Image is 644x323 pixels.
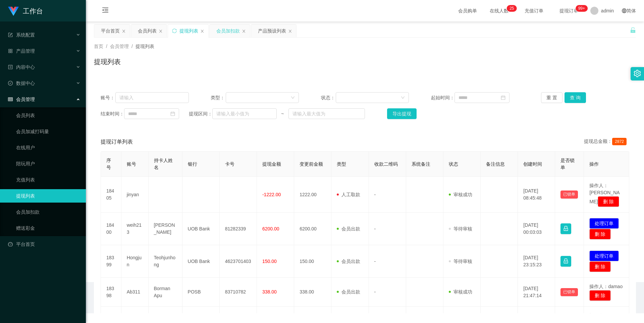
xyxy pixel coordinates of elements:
button: 导出提现 [387,108,417,119]
span: 提现订单列表 [101,138,133,146]
td: POSB [182,278,220,307]
span: 审核成功 [449,192,472,197]
span: 会员管理 [110,44,129,49]
td: Teohjunhong [149,245,182,278]
i: 图标: sync [172,29,177,33]
span: ~ [277,110,288,117]
span: 提现金额 [262,161,281,167]
td: [DATE] 23:15:23 [518,245,555,278]
span: 提现订单 [556,8,582,13]
i: 图标: setting [634,70,641,77]
div: 会员加扣款 [216,24,240,37]
span: - [374,289,376,294]
span: / [106,44,107,49]
td: 83710782 [220,278,257,307]
i: 图标: close [288,29,292,33]
span: 收款二维码 [374,161,398,167]
span: 操作人：[PERSON_NAME] [589,183,620,204]
span: 150.00 [262,259,277,264]
td: 150.00 [294,245,331,278]
span: 提现列表 [136,44,154,49]
span: 类型 [337,161,346,167]
i: 图标: menu-fold [94,0,117,22]
span: 等待审核 [449,259,472,264]
span: 系统配置 [8,32,35,38]
span: 会员出款 [337,289,360,294]
a: 提现列表 [16,189,80,203]
button: 重 置 [541,92,562,103]
span: 在线人数 [486,8,512,13]
i: 图标: profile [8,65,13,69]
div: 产品预设列表 [258,24,286,37]
i: 图标: down [401,96,405,100]
td: 81282339 [220,213,257,245]
span: 数据中心 [8,80,35,86]
td: UOB Bank [182,245,220,278]
td: [DATE] 21:47:14 [518,278,555,307]
span: -1222.00 [262,192,281,197]
a: 赠送彩金 [16,221,80,235]
i: 图标: close [159,29,163,33]
span: 6200.00 [262,226,279,231]
span: 系统备注 [412,161,430,167]
div: 提现列表 [179,24,198,37]
span: 备注信息 [486,161,505,167]
span: 起始时间： [431,94,454,101]
button: 图标: lock [560,223,571,234]
button: 已锁单 [560,288,578,296]
td: 1222.00 [294,177,331,213]
span: 变更前金额 [300,161,323,167]
td: 338.00 [294,278,331,307]
span: 银行 [188,161,197,167]
td: [PERSON_NAME] [149,213,182,245]
span: 产品管理 [8,48,35,54]
button: 查 询 [565,92,586,103]
td: 18400 [101,213,121,245]
span: 会员出款 [337,259,360,264]
span: 充值订单 [521,8,547,13]
i: 图标: calendar [501,95,505,100]
span: 操作人：damao [589,284,623,289]
sup: 999 [576,5,588,12]
i: 图标: calendar [170,111,175,116]
sup: 25 [507,5,517,12]
button: 已锁单 [560,191,578,199]
td: Borman Apu [149,278,182,307]
i: 图标: unlock [630,27,636,33]
p: 2 [509,5,512,12]
a: 会员加扣款 [16,205,80,219]
a: 会员列表 [16,109,80,122]
span: 人工取款 [337,192,360,197]
a: 充值列表 [16,173,80,186]
button: 处理订单 [589,251,619,261]
td: jinyan [121,177,149,213]
i: 图标: table [8,97,13,102]
span: 类型： [211,94,226,101]
span: 账号 [127,161,136,167]
a: 图标: dashboard平台首页 [8,237,80,251]
span: 创建时间 [523,161,542,167]
td: UOB Bank [182,213,220,245]
i: 图标: global [622,8,627,13]
span: 持卡人姓名 [154,158,173,170]
span: / [131,44,133,49]
input: 请输入 [115,92,189,103]
i: 图标: appstore-o [8,49,13,53]
button: 删 除 [598,196,619,207]
a: 陪玩用户 [16,157,80,170]
span: 提现区间： [189,110,212,117]
td: [DATE] 08:45:48 [518,177,555,213]
span: 审核成功 [449,289,472,294]
span: - [374,226,376,231]
i: 图标: form [8,33,13,37]
a: 会员加减打码量 [16,125,80,138]
a: 在线用户 [16,141,80,154]
span: 结束时间： [101,110,124,117]
span: 2872 [612,138,627,145]
td: Hongjun [121,245,149,278]
span: 会员出款 [337,226,360,231]
span: 338.00 [262,289,277,294]
td: Ab311 [121,278,149,307]
td: weih213 [121,213,149,245]
span: - [374,259,376,264]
